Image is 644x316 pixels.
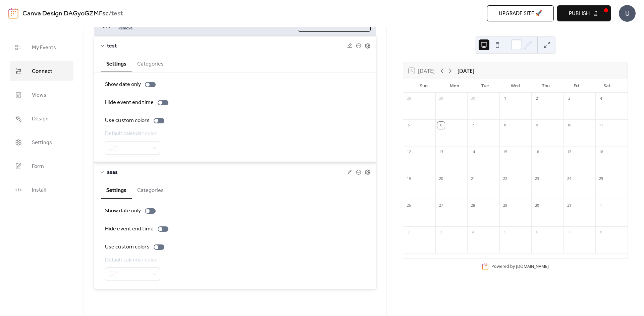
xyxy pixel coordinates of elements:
[469,175,477,183] div: 21
[437,148,445,156] div: 13
[10,37,73,58] a: My Events
[439,79,470,93] div: Mon
[597,95,605,102] div: 4
[501,122,509,129] div: 8
[10,108,73,129] a: Design
[566,148,573,156] div: 17
[469,202,477,209] div: 28
[111,7,123,20] b: test
[501,95,509,102] div: 1
[487,5,554,21] button: Upgrade site 🚀
[597,175,605,183] div: 25
[405,148,413,156] div: 12
[32,137,52,148] span: Settings
[132,182,169,198] button: Categories
[557,5,611,21] button: Publish
[437,229,445,236] div: 3
[8,8,18,19] img: logo
[32,161,44,172] span: Form
[569,10,590,18] span: Publish
[109,7,111,20] b: /
[405,95,413,102] div: 28
[501,202,509,209] div: 29
[501,175,509,183] div: 22
[500,79,531,93] div: Wed
[118,26,132,31] span: Remove
[107,42,347,50] span: test
[592,79,622,93] div: Sat
[132,55,169,72] button: Categories
[32,114,49,124] span: Design
[32,185,46,195] span: Install
[105,117,150,125] div: Use custom colors
[533,229,541,236] div: 6
[22,7,109,20] a: Canva Design DAGyoGZMFsc
[501,229,509,236] div: 5
[531,79,561,93] div: Thu
[561,79,592,93] div: Fri
[566,229,573,236] div: 7
[10,156,73,176] a: Form
[10,132,73,152] a: Settings
[10,61,73,81] a: Connect
[405,122,413,129] div: 5
[597,148,605,156] div: 18
[469,148,477,156] div: 14
[32,66,52,77] span: Connect
[470,79,500,93] div: Tue
[501,148,509,156] div: 15
[101,55,132,72] button: Settings
[533,175,541,183] div: 23
[409,79,439,93] div: Sun
[405,175,413,183] div: 19
[437,95,445,102] div: 29
[566,95,573,102] div: 3
[619,5,636,22] div: U
[566,122,573,129] div: 10
[533,122,541,129] div: 9
[533,202,541,209] div: 30
[10,180,73,200] a: Install
[105,99,154,107] div: Hide event end time
[105,256,159,264] div: Default calendar color
[458,67,474,75] div: [DATE]
[516,264,549,269] a: [DOMAIN_NAME]
[469,122,477,129] div: 7
[32,90,46,100] span: Views
[405,202,413,209] div: 26
[105,130,159,138] div: Default calendar color
[105,243,150,251] div: Use custom colors
[597,202,605,209] div: 1
[469,95,477,102] div: 30
[437,202,445,209] div: 27
[499,10,542,18] span: Upgrade site 🚀
[405,229,413,236] div: 2
[105,207,141,215] div: Show date only
[533,148,541,156] div: 16
[469,229,477,236] div: 4
[597,229,605,236] div: 8
[566,175,573,183] div: 24
[437,175,445,183] div: 20
[319,20,359,28] span: Add iCalendar
[597,122,605,129] div: 11
[105,225,154,233] div: Hide event end time
[10,85,73,105] a: Views
[105,81,141,89] div: Show date only
[32,42,56,53] span: My Events
[101,182,132,199] button: Settings
[491,264,549,269] div: Powered by
[107,169,347,177] span: asas
[437,122,445,129] div: 6
[533,95,541,102] div: 2
[566,202,573,209] div: 31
